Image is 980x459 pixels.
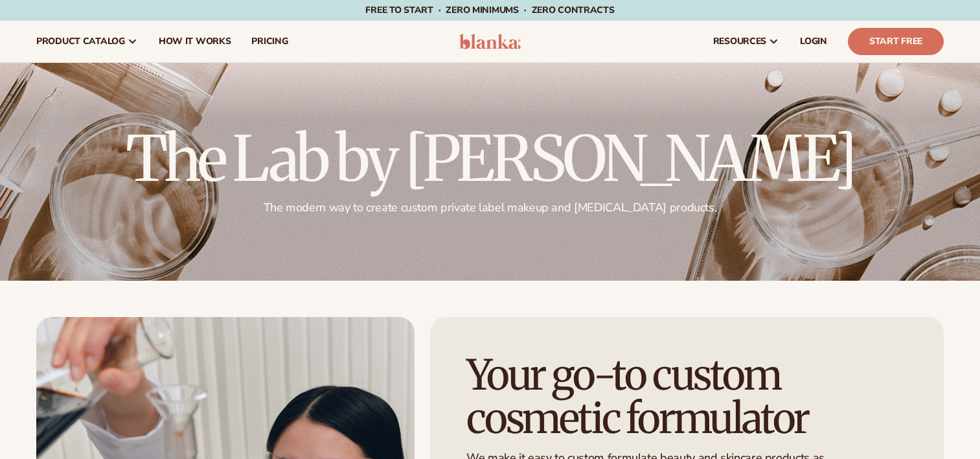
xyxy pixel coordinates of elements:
p: The modern way to create custom private label makeup and [MEDICAL_DATA] products. [126,200,855,215]
span: resources [713,36,766,47]
a: product catalog [26,21,148,62]
a: pricing [241,21,298,62]
span: How It Works [159,36,231,47]
img: logo [459,34,521,49]
span: product catalog [36,36,125,47]
span: Free to start · ZERO minimums · ZERO contracts [365,4,614,16]
h1: Your go-to custom cosmetic formulator [466,353,860,440]
h2: The Lab by [PERSON_NAME] [126,128,855,190]
span: LOGIN [800,36,827,47]
a: resources [703,21,790,62]
a: Start Free [848,28,944,55]
a: How It Works [148,21,242,62]
a: LOGIN [790,21,838,62]
span: pricing [251,36,288,47]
